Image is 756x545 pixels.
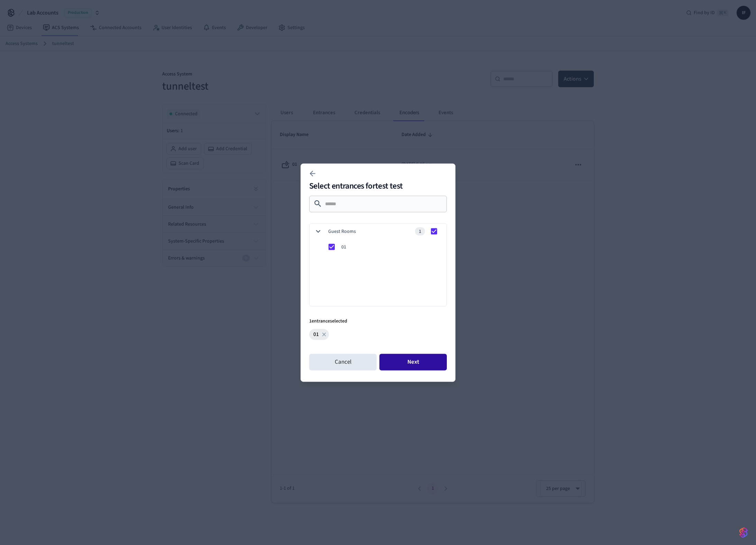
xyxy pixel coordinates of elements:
span: 01 [341,243,441,251]
span: 1 [416,228,424,235]
span: Guest Rooms [328,228,415,235]
p: 1 entrance selected [309,317,447,325]
button: Next [379,354,447,370]
button: Cancel [309,354,377,370]
div: 01 [307,239,446,255]
h2: Select entrances for test test [309,182,447,190]
img: SeamLogoGradient.69752ec5.svg [739,527,748,538]
div: 01 [309,329,329,340]
div: Guest Rooms1 [307,224,446,239]
span: 01 [309,330,323,338]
